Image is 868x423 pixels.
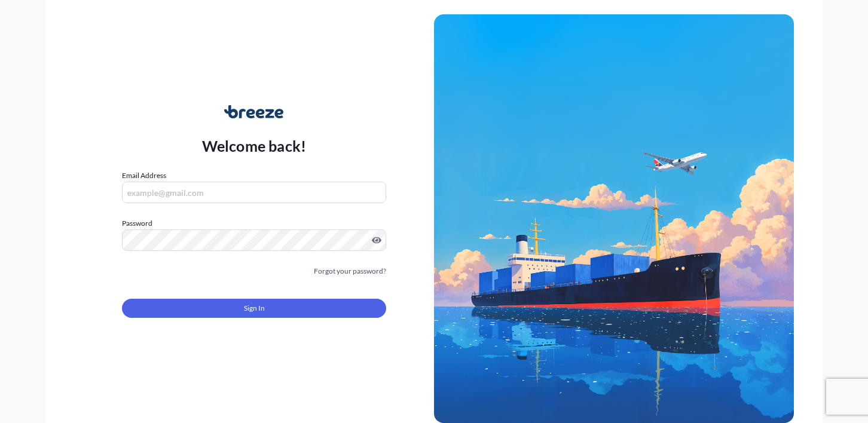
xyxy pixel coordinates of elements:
input: example@gmail.com [122,182,386,203]
label: Password [122,217,386,229]
label: Email Address [122,170,166,182]
button: Sign In [122,299,386,318]
a: Forgot your password? [314,265,386,277]
span: Sign In [244,302,265,314]
p: Welcome back! [202,136,307,155]
img: Ship illustration [434,14,794,423]
button: Show password [372,235,381,245]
